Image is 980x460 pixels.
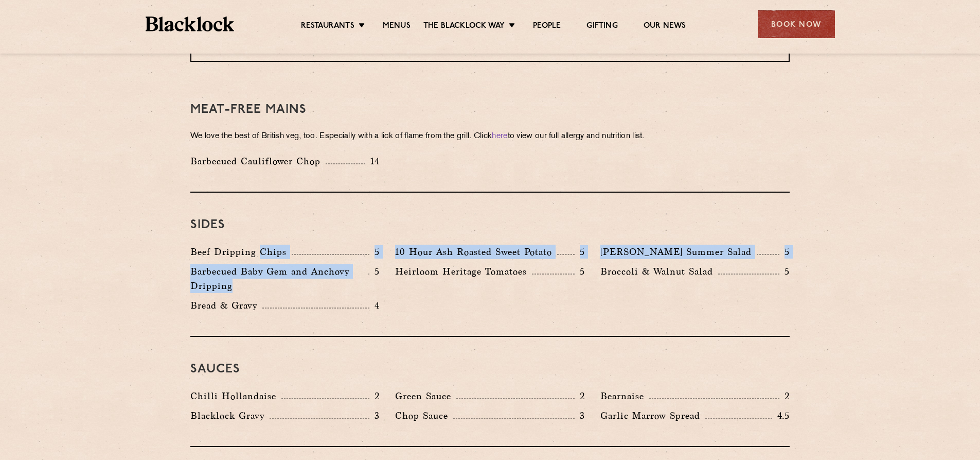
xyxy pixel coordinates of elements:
h3: Sides [190,218,790,232]
a: Our News [644,21,686,32]
p: Green Sauce [395,389,456,403]
p: 5 [575,245,585,259]
p: Garlic Marrow Spread [600,408,705,423]
a: Gifting [586,21,617,32]
p: 5 [369,265,380,278]
p: 10 Hour Ash Roasted Sweet Potato [395,245,557,259]
a: Menus [383,21,411,32]
p: 5 [779,265,790,278]
p: 5 [369,245,380,259]
p: Chop Sauce [395,408,453,423]
p: Broccoli & Walnut Salad [600,264,718,279]
p: Heirloom Heritage Tomatoes [395,264,532,279]
a: Restaurants [301,21,354,32]
p: We love the best of British veg, too. Especially with a lick of flame from the grill. Click to vi... [190,129,790,144]
p: [PERSON_NAME] Summer Salad [600,245,757,259]
p: 3 [575,409,585,422]
a: here [492,132,507,140]
p: Bearnaise [600,389,649,403]
h3: Meat-Free mains [190,103,790,116]
p: 5 [779,245,790,259]
a: People [533,21,561,32]
h3: Sauces [190,363,790,376]
div: Book Now [758,10,835,38]
p: 5 [575,265,585,278]
p: 4.5 [772,409,790,422]
p: Barbecued Baby Gem and Anchovy Dripping [190,264,368,293]
p: Chilli Hollandaise [190,389,281,403]
p: Beef Dripping Chips [190,245,292,259]
img: BL_Textured_Logo-footer-cropped.svg [146,16,235,31]
p: 14 [365,155,380,168]
a: The Blacklock Way [423,21,505,32]
p: Bread & Gravy [190,298,262,313]
p: 3 [369,409,380,422]
p: 2 [369,389,380,403]
p: 2 [575,389,585,403]
p: Blacklock Gravy [190,408,270,423]
p: Barbecued Cauliflower Chop [190,154,326,168]
p: 2 [779,389,790,403]
p: 4 [369,299,380,312]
